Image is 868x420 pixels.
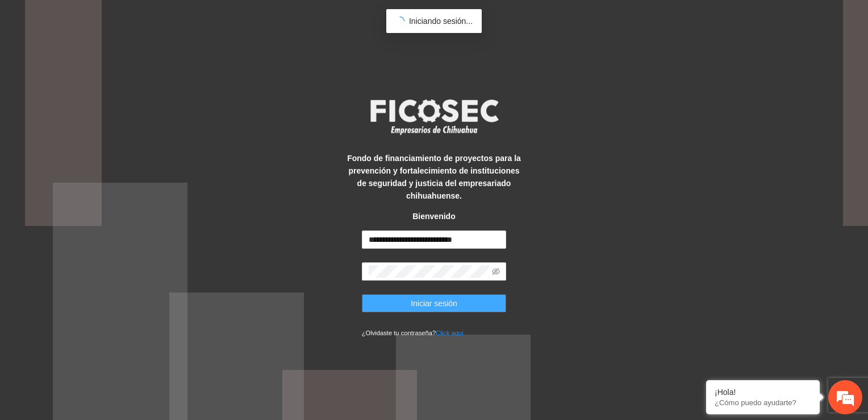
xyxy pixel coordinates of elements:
[715,388,811,397] div: ¡Hola!
[411,297,457,310] span: Iniciar sesión
[492,267,500,275] span: eye-invisible
[347,154,521,200] strong: Fondo de financiamiento de proyectos para la prevención y fortalecimiento de instituciones de seg...
[715,398,811,407] p: ¿Cómo puedo ayudarte?
[395,17,404,26] span: loading
[362,294,507,312] button: Iniciar sesión
[362,330,464,336] small: ¿Olvidaste tu contraseña?
[412,212,455,221] strong: Bienvenido
[363,96,505,138] img: logo
[436,330,464,336] a: Click aqui
[409,17,473,26] span: Iniciando sesión...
